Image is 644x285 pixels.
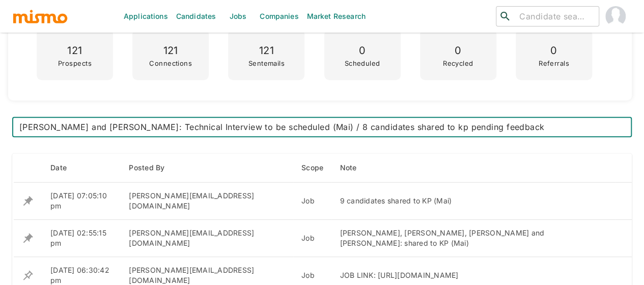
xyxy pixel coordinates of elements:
[340,228,607,248] div: [PERSON_NAME], [PERSON_NAME], [PERSON_NAME] and [PERSON_NAME]: shared to KP (Mai)
[42,183,121,220] td: [DATE] 07:05:10 pm
[121,153,293,183] th: Posted By
[340,270,607,280] div: JOB LINK: [URL][DOMAIN_NAME]
[293,153,331,183] th: Scope
[42,153,121,183] th: Date
[19,121,625,133] textarea: [PERSON_NAME] and [PERSON_NAME]: Technical Interview to be scheduled (Mai) / 8 candidates shared ...
[121,220,293,257] td: [PERSON_NAME][EMAIL_ADDRESS][DOMAIN_NAME]
[340,196,607,206] div: 9 candidates shared to KP (Mai)
[443,60,473,67] p: Recycled
[345,42,380,60] p: 0
[331,153,615,183] th: Note
[12,9,68,24] img: logo
[443,42,473,60] p: 0
[605,6,626,27] img: Maia Reyes
[42,220,121,257] td: [DATE] 02:55:15 pm
[539,42,569,60] p: 0
[248,42,285,60] p: 121
[248,60,285,67] p: Sentemails
[293,220,331,257] td: Job
[149,42,192,60] p: 121
[345,60,380,67] p: Scheduled
[121,183,293,220] td: [PERSON_NAME][EMAIL_ADDRESS][DOMAIN_NAME]
[149,60,192,67] p: Connections
[539,60,569,67] p: Referrals
[293,183,331,220] td: Job
[515,9,595,23] input: Candidate search
[58,60,92,67] p: Prospects
[58,42,92,60] p: 121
